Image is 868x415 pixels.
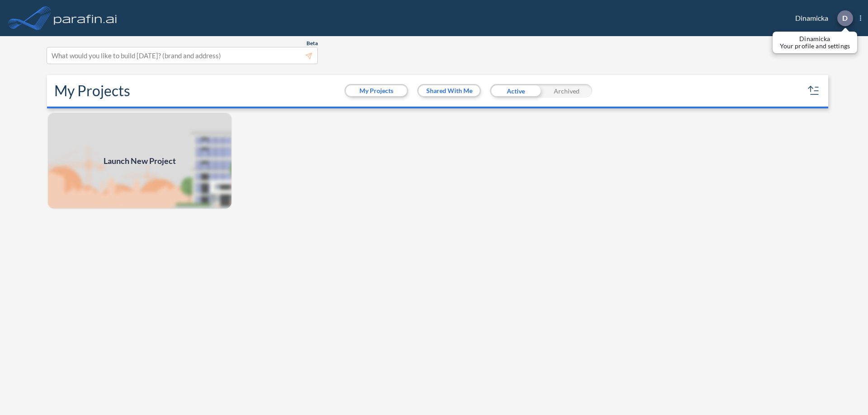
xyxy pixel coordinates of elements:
[490,84,541,98] div: Active
[346,85,407,96] button: My Projects
[842,14,848,22] p: D
[419,85,480,96] button: Shared With Me
[52,9,119,27] img: logo
[541,84,592,98] div: Archived
[54,82,130,99] h2: My Projects
[104,155,176,167] span: Launch New Project
[47,112,232,210] a: Launch New Project
[780,35,850,42] p: Dinamicka
[807,84,821,98] button: sort
[47,112,232,210] img: add
[780,42,850,50] p: Your profile and settings
[307,40,318,47] span: Beta
[782,10,861,26] div: Dinamicka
